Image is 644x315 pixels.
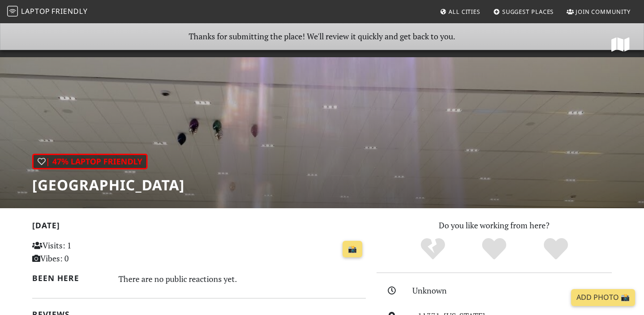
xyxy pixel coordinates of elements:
div: Definitely! [525,237,587,261]
a: Join Community [563,4,634,20]
span: All Cities [449,8,480,16]
span: Friendly [51,6,87,16]
span: Suggest Places [502,8,554,16]
a: All Cities [436,4,484,20]
div: | 47% Laptop Friendly [32,154,148,169]
h1: [GEOGRAPHIC_DATA] [32,176,185,193]
a: 📸 [343,241,362,258]
div: No [402,237,464,261]
p: Visits: 1 Vibes: 0 [32,239,136,265]
p: Do you like working from here? [377,219,612,232]
a: Suggest Places [490,4,558,20]
img: LaptopFriendly [7,6,18,17]
div: Unknown [412,284,617,297]
a: Add Photo 📸 [571,289,635,306]
h2: Been here [32,273,108,283]
div: There are no public reactions yet. [119,272,366,286]
span: Laptop [21,6,50,16]
span: Join Community [576,8,631,16]
a: LaptopFriendly LaptopFriendly [7,4,88,20]
h2: [DATE] [32,221,366,234]
div: Yes [463,237,525,261]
